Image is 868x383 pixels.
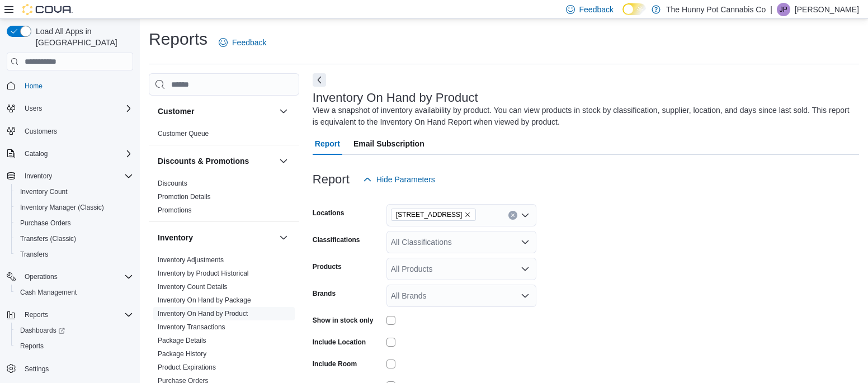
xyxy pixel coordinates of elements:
[158,256,224,264] span: Inventory Adjustments
[31,26,133,48] span: Load All Apps in [GEOGRAPHIC_DATA]
[20,288,77,297] span: Cash Management
[2,101,138,116] button: Users
[16,232,81,245] a: Transfers (Classic)
[16,185,72,198] a: Inventory Count
[16,201,133,214] span: Inventory Manager (Classic)
[313,338,366,347] label: Include Location
[158,296,251,305] span: Inventory On Hand by Package
[149,177,299,221] div: Discounts & Promotions
[2,307,138,323] button: Reports
[16,216,76,230] a: Purchase Orders
[22,4,73,15] img: Cova
[158,192,211,201] span: Promotion Details
[158,193,211,201] a: Promotion Details
[358,168,440,191] button: Hide Parameters
[16,286,133,299] span: Cash Management
[158,269,249,278] span: Inventory by Product Historical
[20,342,44,351] span: Reports
[25,310,48,319] span: Reports
[313,262,342,271] label: Products
[521,238,530,247] button: Open list of options
[20,219,71,228] span: Purchase Orders
[20,125,62,138] a: Customers
[158,106,194,117] h3: Customer
[20,308,53,321] button: Reports
[11,323,138,338] a: Dashboards
[20,169,56,183] button: Inventory
[20,187,68,196] span: Inventory Count
[11,338,138,354] button: Reports
[313,209,345,217] label: Locations
[158,179,187,187] a: Discounts
[16,286,81,299] a: Cash Management
[16,185,133,198] span: Inventory Count
[25,149,48,158] span: Catalog
[25,104,42,113] span: Users
[20,79,47,93] a: Home
[25,127,57,136] span: Customers
[20,270,62,283] button: Operations
[2,168,138,184] button: Inventory
[20,147,133,160] span: Catalog
[20,308,133,321] span: Reports
[11,200,138,215] button: Inventory Manager (Classic)
[315,133,340,155] span: Report
[158,179,187,188] span: Discounts
[158,363,216,371] a: Product Expirations
[20,102,133,115] span: Users
[16,248,133,261] span: Transfers
[20,234,76,243] span: Transfers (Classic)
[622,3,646,15] input: Dark Mode
[158,363,216,372] span: Product Expirations
[11,184,138,200] button: Inventory Count
[158,155,275,167] button: Discounts & Promotions
[11,215,138,231] button: Purchase Orders
[20,124,133,138] span: Customers
[20,326,65,335] span: Dashboards
[622,15,623,16] span: Dark Mode
[158,350,206,358] a: Package History
[780,3,787,16] span: JP
[158,309,248,318] span: Inventory On Hand by Product
[2,146,138,162] button: Catalog
[20,362,53,376] a: Settings
[16,324,133,337] span: Dashboards
[20,102,46,115] button: Users
[579,4,614,15] span: Feedback
[313,105,853,128] div: View a snapshot of inventory availability by product. You can view products in stock by classific...
[353,133,424,155] span: Email Subscription
[158,269,249,277] a: Inventory by Product Historical
[20,250,48,259] span: Transfers
[158,106,275,117] button: Customer
[20,169,133,183] span: Inventory
[16,339,133,353] span: Reports
[770,3,772,16] p: |
[25,272,58,281] span: Operations
[214,31,271,54] a: Feedback
[16,324,69,337] a: Dashboards
[277,105,290,118] button: Customer
[795,3,859,16] p: [PERSON_NAME]
[158,283,228,291] a: Inventory Count Details
[376,174,435,185] span: Hide Parameters
[158,282,228,291] span: Inventory Count Details
[16,248,53,261] a: Transfers
[2,77,138,93] button: Home
[149,28,207,50] h1: Reports
[20,147,52,160] button: Catalog
[521,291,530,300] button: Open list of options
[149,127,299,145] div: Customer
[313,91,478,105] h3: Inventory On Hand by Product
[158,155,249,167] h3: Discounts & Promotions
[158,130,209,138] a: Customer Queue
[25,365,49,373] span: Settings
[11,247,138,262] button: Transfers
[11,285,138,300] button: Cash Management
[277,154,290,168] button: Discounts & Promotions
[11,231,138,247] button: Transfers (Classic)
[158,323,225,332] span: Inventory Transactions
[232,37,266,48] span: Feedback
[521,264,530,273] button: Open list of options
[666,3,766,16] p: The Hunny Pot Cannabis Co
[25,172,52,181] span: Inventory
